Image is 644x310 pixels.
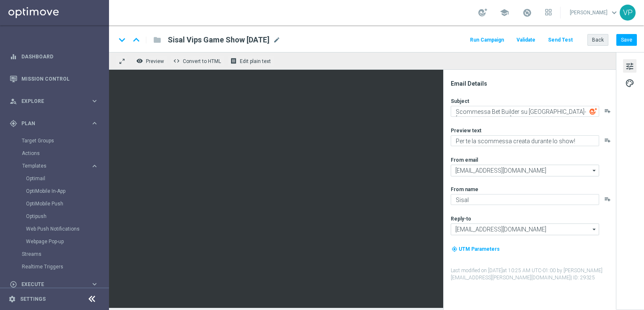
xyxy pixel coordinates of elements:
[625,61,634,72] span: tune
[230,58,237,64] i: receipt
[451,223,599,235] input: Select
[9,120,99,127] button: gps_fixed Plan keyboard_arrow_right
[10,120,17,127] i: gps_fixed
[21,68,99,90] a: Mission Control
[10,97,17,105] i: person_search
[590,165,599,176] i: arrow_drop_down
[452,246,457,252] i: my_location
[616,34,637,46] button: Save
[228,55,275,66] button: receipt Edit plain text
[91,162,99,170] i: keyboard_arrow_right
[9,76,99,82] button: Mission Control
[273,36,280,44] span: mode_edit
[22,147,108,160] div: Actions
[9,53,99,60] button: equalizer Dashboard
[22,160,108,248] div: Templates
[22,163,99,169] button: Templates keyboard_arrow_right
[22,134,108,147] div: Target Groups
[240,58,271,64] span: Edit plain text
[22,163,82,168] span: Templates
[569,6,620,19] a: [PERSON_NAME]keyboard_arrow_down
[9,281,99,288] button: play_circle_outline Execute keyboard_arrow_right
[451,157,478,163] label: From email
[22,163,91,168] div: Templates
[10,68,99,90] div: Mission Control
[10,120,91,127] div: Plan
[589,108,597,115] img: optiGenie.svg
[26,238,87,245] a: Webpage Pop-up
[10,53,17,60] i: equalizer
[22,260,108,273] div: Realtime Triggers
[21,121,91,126] span: Plan
[26,188,87,194] a: OptiMobile In-App
[610,8,619,17] span: keyboard_arrow_down
[571,275,595,281] span: | ID: 29325
[10,97,91,105] div: Explore
[451,98,469,105] label: Subject
[604,108,611,114] button: playlist_add
[590,224,599,235] i: arrow_drop_down
[22,251,87,257] a: Streams
[146,58,164,64] span: Preview
[22,263,87,270] a: Realtime Triggers
[587,34,608,46] button: Back
[26,235,108,248] div: Webpage Pop-up
[604,137,611,144] button: playlist_add
[451,244,501,254] button: my_location UTM Parameters
[26,226,87,232] a: Web Push Notifications
[517,37,535,43] span: Validate
[451,165,599,176] input: Select
[547,34,574,46] button: Send Test
[451,186,478,193] label: From name
[26,197,108,210] div: OptiMobile Push
[26,185,108,197] div: OptiMobile In-App
[26,223,108,235] div: Web Push Notifications
[116,34,128,46] i: keyboard_arrow_down
[500,8,509,17] span: school
[26,200,87,207] a: OptiMobile Push
[620,5,636,21] div: VP
[21,99,91,104] span: Explore
[136,58,143,64] i: remove_red_eye
[130,34,143,46] i: keyboard_arrow_up
[91,97,99,105] i: keyboard_arrow_right
[134,55,168,66] button: remove_red_eye Preview
[459,246,500,252] span: UTM Parameters
[9,98,99,105] button: person_search Explore keyboard_arrow_right
[625,78,634,89] span: palette
[21,45,99,68] a: Dashboard
[451,267,615,281] label: Last modified on [DATE] at 10:25 AM UTC-01:00 by [PERSON_NAME][EMAIL_ADDRESS][PERSON_NAME][DOMAIN...
[26,213,87,220] a: Optipush
[22,248,108,260] div: Streams
[21,282,91,287] span: Execute
[183,58,221,64] span: Convert to HTML
[10,45,99,68] div: Dashboard
[91,280,99,288] i: keyboard_arrow_right
[10,281,91,288] div: Execute
[22,150,87,157] a: Actions
[451,127,481,134] label: Preview text
[451,215,471,222] label: Reply-to
[26,175,87,182] a: Optimail
[469,34,505,46] button: Run Campaign
[20,297,46,302] a: Settings
[26,172,108,185] div: Optimail
[623,76,636,89] button: palette
[22,137,87,144] a: Target Groups
[451,80,615,87] div: Email Details
[173,58,180,64] span: code
[515,34,537,46] button: Validate
[10,281,17,288] i: play_circle_outline
[91,119,99,127] i: keyboard_arrow_right
[171,55,225,66] button: code Convert to HTML
[26,210,108,223] div: Optipush
[8,295,16,303] i: settings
